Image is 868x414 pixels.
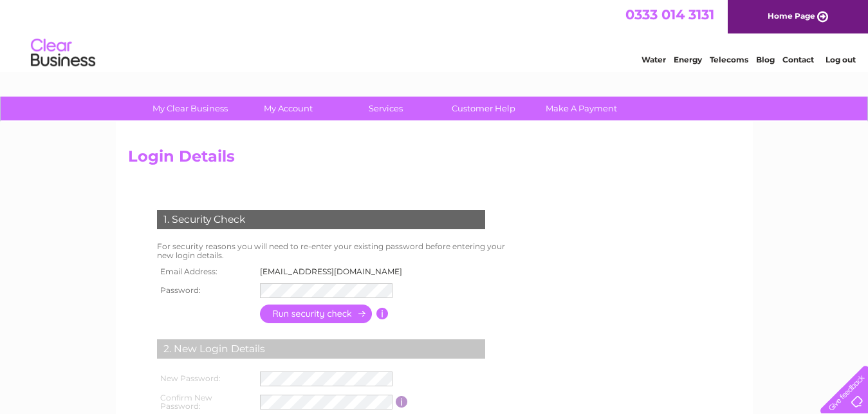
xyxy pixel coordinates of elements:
[710,55,748,64] a: Telecoms
[756,55,775,64] a: Blog
[157,339,485,359] div: 2. New Login Details
[782,55,814,64] a: Contact
[826,55,856,64] a: Log out
[333,97,439,120] a: Services
[137,97,243,120] a: My Clear Business
[376,308,389,319] input: Information
[642,55,666,64] a: Water
[674,55,702,64] a: Energy
[157,210,485,229] div: 1. Security Check
[235,97,341,120] a: My Account
[154,263,257,280] th: Email Address:
[625,6,714,23] a: 0333 014 3131
[154,280,257,301] th: Password:
[430,97,537,120] a: Customer Help
[257,263,413,280] td: [EMAIL_ADDRESS][DOMAIN_NAME]
[154,368,257,390] th: New Password:
[30,33,96,73] img: logo.png
[131,7,739,62] div: Clear Business is a trading name of Verastar Limited (registered in [GEOGRAPHIC_DATA] No. 3667643...
[528,97,634,120] a: Make A Payment
[154,239,519,263] td: For security reasons you will need to re-enter your existing password before entering your new lo...
[396,396,408,408] input: Information
[128,147,741,172] h2: Login Details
